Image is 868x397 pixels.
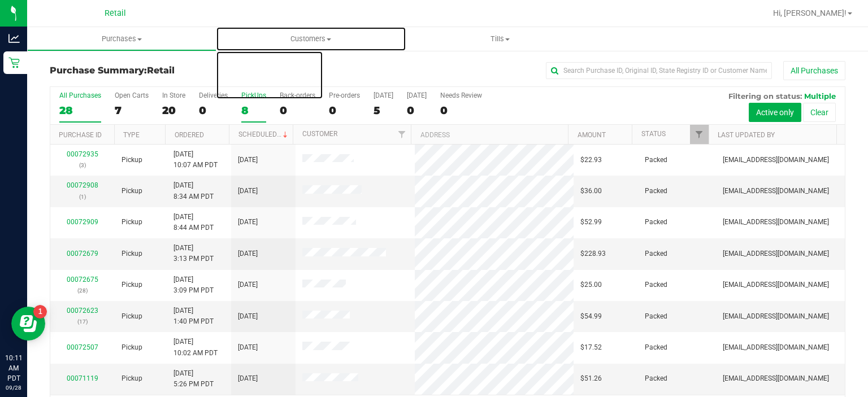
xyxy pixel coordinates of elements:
[67,250,98,258] a: 00072679
[238,155,258,165] span: [DATE]
[783,61,845,80] button: All Purchases
[5,353,22,383] p: 10:11 AM PDT
[580,186,602,197] span: $36.00
[580,342,602,353] span: $17.52
[27,27,216,51] a: Purchases
[329,91,360,99] div: Pre-orders
[723,280,829,290] span: [EMAIL_ADDRESS][DOMAIN_NAME]
[147,65,175,76] span: Retail
[546,62,772,79] input: Search Purchase ID, Original ID, State Registry ID or Customer Name...
[580,248,606,259] span: $228.93
[121,248,142,259] span: Pickup
[578,131,606,139] a: Amount
[173,180,214,202] span: [DATE] 8:34 AM PDT
[392,125,411,144] a: Filter
[238,130,290,138] a: Scheduled
[580,217,602,228] span: $52.99
[329,104,360,117] div: 0
[773,8,847,18] span: Hi, [PERSON_NAME]!
[804,91,836,101] span: Multiple
[645,248,667,259] span: Packed
[121,217,142,228] span: Pickup
[199,104,228,117] div: 0
[407,104,427,117] div: 0
[57,160,108,171] p: (3)
[59,104,101,117] div: 28
[302,130,337,138] a: Customer
[121,280,142,290] span: Pickup
[580,311,602,322] span: $54.99
[645,155,667,165] span: Packed
[67,276,98,283] a: 00072675
[723,155,829,165] span: [EMAIL_ADDRESS][DOMAIN_NAME]
[57,285,108,296] p: (28)
[238,248,258,259] span: [DATE]
[241,104,266,117] div: 8
[645,217,667,228] span: Packed
[173,212,214,233] span: [DATE] 8:44 AM PDT
[718,131,775,139] a: Last Updated By
[5,383,22,392] p: 09/28
[238,373,258,384] span: [DATE]
[280,104,315,117] div: 0
[50,66,315,76] h3: Purchase Summary:
[67,374,98,382] a: 00071119
[8,57,20,68] inline-svg: Retail
[123,131,140,139] a: Type
[723,311,829,322] span: [EMAIL_ADDRESS][DOMAIN_NAME]
[238,342,258,353] span: [DATE]
[59,91,101,99] div: All Purchases
[406,27,595,51] a: Tills
[280,91,315,99] div: Back-orders
[173,274,214,296] span: [DATE] 3:09 PM PDT
[723,217,829,228] span: [EMAIL_ADDRESS][DOMAIN_NAME]
[67,150,98,158] a: 00072935
[105,8,126,18] span: Retail
[173,337,218,358] span: [DATE] 10:02 AM PDT
[173,368,214,390] span: [DATE] 5:26 PM PDT
[67,307,98,315] a: 00072623
[580,155,602,165] span: $22.93
[173,306,214,327] span: [DATE] 1:40 PM PDT
[645,186,667,197] span: Packed
[57,316,108,327] p: (17)
[374,91,393,99] div: [DATE]
[411,125,568,145] th: Address
[645,342,667,353] span: Packed
[173,243,214,264] span: [DATE] 3:13 PM PDT
[645,311,667,322] span: Packed
[67,343,98,351] a: 00072507
[216,27,406,51] a: Customers
[407,91,427,99] div: [DATE]
[641,130,666,138] a: Status
[121,373,142,384] span: Pickup
[57,191,108,202] p: (1)
[580,280,602,290] span: $25.00
[238,311,258,322] span: [DATE]
[11,307,45,341] iframe: Resource center
[28,34,216,44] span: Purchases
[59,131,102,139] a: Purchase ID
[162,91,185,99] div: In Store
[216,34,406,44] span: Customers
[67,218,98,226] a: 00072909
[406,34,594,44] span: Tills
[238,280,258,290] span: [DATE]
[803,103,836,122] button: Clear
[723,186,829,197] span: [EMAIL_ADDRESS][DOMAIN_NAME]
[645,373,667,384] span: Packed
[33,305,47,319] iframe: Resource center unread badge
[723,373,829,384] span: [EMAIL_ADDRESS][DOMAIN_NAME]
[728,91,802,101] span: Filtering on status:
[162,104,185,117] div: 20
[121,186,142,197] span: Pickup
[199,91,228,99] div: Deliveries
[238,217,258,228] span: [DATE]
[241,91,266,99] div: PickUps
[749,103,801,122] button: Active only
[121,311,142,322] span: Pickup
[580,373,602,384] span: $51.26
[723,342,829,353] span: [EMAIL_ADDRESS][DOMAIN_NAME]
[645,280,667,290] span: Packed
